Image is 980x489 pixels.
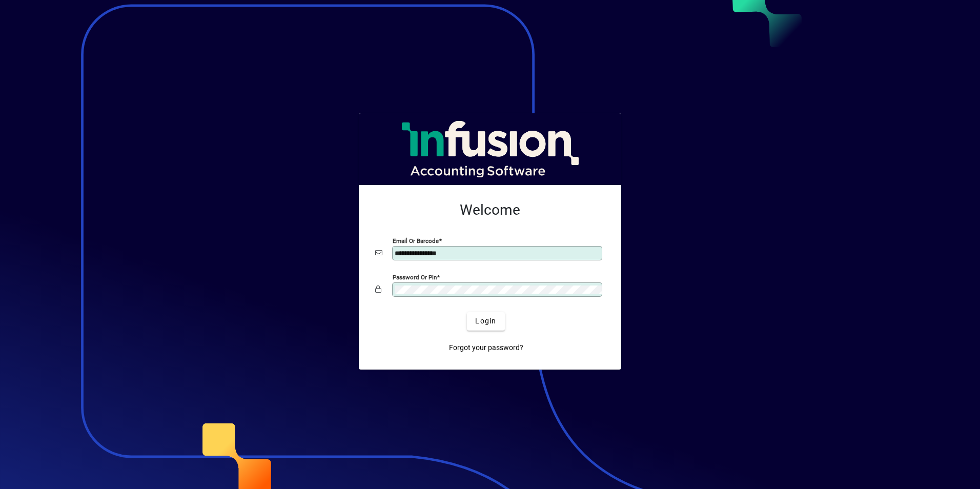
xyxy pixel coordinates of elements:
a: Forgot your password? [445,339,527,357]
mat-label: Email or Barcode [393,237,439,244]
span: Login [475,316,496,327]
button: Login [467,312,504,331]
h2: Welcome [375,201,605,219]
mat-label: Password or Pin [393,273,437,280]
span: Forgot your password? [449,342,523,353]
